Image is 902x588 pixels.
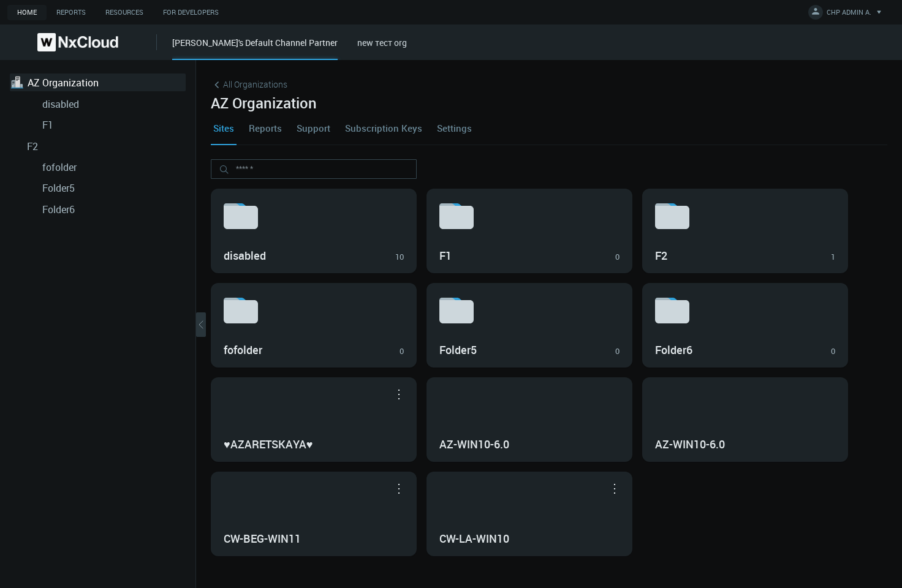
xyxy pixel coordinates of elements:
[42,181,165,195] a: Folder5
[211,94,887,111] h2: AZ Organization
[434,111,474,145] a: Settings
[224,342,262,357] nx-search-highlight: fofolder
[400,345,404,358] div: 0
[395,251,404,263] div: 10
[439,531,509,546] nx-search-highlight: CW-LA-WIN10
[357,37,407,48] a: new тест org
[831,345,835,358] div: 0
[655,342,692,357] nx-search-highlight: Folder6
[42,202,165,217] a: Folder6
[47,5,96,20] a: Reports
[827,7,871,21] span: CHP ADMIN A.
[615,251,620,263] div: 0
[211,78,287,91] a: All Organizations
[224,531,301,546] nx-search-highlight: CW-BEG-WIN11
[42,160,165,175] a: fofolder
[211,111,237,145] a: Sites
[439,437,509,451] nx-search-highlight: AZ-WIN10-6.0
[343,111,425,145] a: Subscription Keys
[28,75,150,90] a: AZ Organization
[42,97,165,111] a: disabled
[246,111,284,145] a: Reports
[439,342,477,357] nx-search-highlight: Folder5
[223,78,287,91] span: All Organizations
[615,345,620,358] div: 0
[153,5,229,20] a: For Developers
[655,437,725,451] nx-search-highlight: AZ-WIN10-6.0
[224,248,266,263] nx-search-highlight: disabled
[831,251,835,263] div: 1
[37,33,118,51] img: Nx Cloud logo
[42,118,165,132] a: F1
[27,139,150,154] a: F2
[439,248,452,263] nx-search-highlight: F1
[96,5,153,20] a: Resources
[7,5,47,20] a: Home
[294,111,333,145] a: Support
[172,36,338,60] div: [PERSON_NAME]'s Default Channel Partner
[224,437,313,451] nx-search-highlight: ♥AZARETSKAYA♥
[655,248,667,263] nx-search-highlight: F2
